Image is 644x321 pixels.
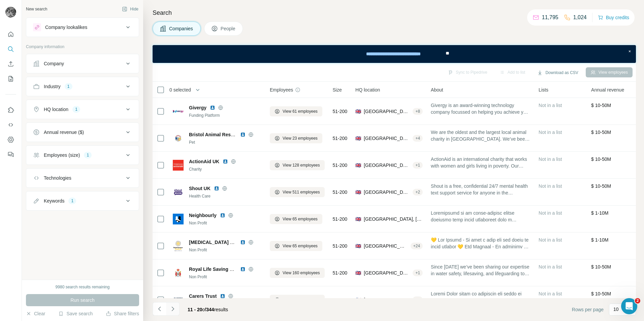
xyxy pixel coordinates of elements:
[539,156,562,162] span: Not in a list
[58,310,93,317] button: Save search
[591,130,611,135] span: $ 10-50M
[413,270,423,276] div: + 1
[591,156,611,162] span: $ 10-50M
[5,43,16,55] button: Search
[270,106,322,116] button: View 61 employees
[117,4,143,14] button: Hide
[26,101,139,117] button: HQ location1
[283,189,320,195] span: View 511 employees
[188,307,202,312] span: 11 - 20
[220,213,225,218] img: LinkedIn logo
[591,103,611,108] span: $ 10-50M
[533,68,583,78] button: Download as CSV
[270,86,293,93] span: Employees
[364,216,423,222] span: [GEOGRAPHIC_DATA], [GEOGRAPHIC_DATA], [GEOGRAPHIC_DATA]
[539,291,562,296] span: Not in a list
[189,158,219,165] span: ActionAid UK
[169,25,194,32] span: Companies
[189,266,323,272] span: Royal Life Saving Society UK - RLSS [GEOGRAPHIC_DATA]
[189,240,251,245] span: [MEDICAL_DATA] Research
[270,160,325,170] button: View 128 employees
[26,170,139,186] button: Technologies
[539,103,562,108] span: Not in a list
[573,13,587,22] p: 1,024
[355,243,361,249] span: 🇬🇧
[173,133,184,144] img: Logo of Bristol Animal Rescue Centre
[355,135,361,142] span: 🇬🇧
[572,306,604,313] span: Rows per page
[189,132,255,137] span: Bristol Animal Rescue Centre
[44,175,71,181] div: Technologies
[270,268,325,278] button: View 160 employees
[173,187,184,198] img: Logo of Shout UK
[45,24,87,31] div: Company lookalikes
[221,25,236,32] span: People
[413,297,423,303] div: + 4
[26,56,139,72] button: Company
[431,290,530,304] span: Loremi Dolor sitam co adipiscin eli seddo ei tempor incidi utlabo etd MA. Al enimadm veni qui nos...
[223,159,228,164] img: LinkedIn logo
[431,102,530,115] span: Givergy is an award-winning technology company focussed on helping you achieve your fundraising g...
[189,166,262,172] div: Charity
[539,86,548,93] span: Lists
[44,106,68,113] div: HQ location
[591,264,611,270] span: $ 10-50M
[591,291,611,296] span: $ 10-50M
[270,133,322,143] button: View 23 employees
[283,108,318,114] span: View 61 employees
[173,241,184,251] img: Logo of Brain Tumour Research
[431,156,530,169] span: ActionAid is an international charity that works with women and girls living in poverty. Our dedi...
[591,210,608,216] span: $ 1-10M
[333,189,348,195] span: 51-200
[189,139,262,145] div: Pet
[189,193,262,199] div: Health Care
[44,129,84,136] div: Annual revenue ($)
[270,187,325,197] button: View 511 employees
[240,240,246,245] img: LinkedIn logo
[5,73,16,85] button: My lists
[364,135,410,142] span: [GEOGRAPHIC_DATA], [GEOGRAPHIC_DATA], [GEOGRAPHIC_DATA]
[333,135,348,142] span: 51-200
[270,241,322,251] button: View 65 employees
[364,270,410,276] span: [GEOGRAPHIC_DATA], [GEOGRAPHIC_DATA], [GEOGRAPHIC_DATA]
[5,104,16,116] button: Use Surfe on LinkedIn
[283,297,320,303] span: View 278 employees
[26,124,139,140] button: Annual revenue ($)
[598,13,629,22] button: Buy credits
[26,44,139,50] p: Company information
[44,83,61,90] div: Industry
[355,270,361,276] span: 🇬🇧
[166,302,180,316] button: Navigate to next page
[68,198,76,204] div: 1
[173,294,184,305] img: Logo of Carers Trust
[355,162,361,169] span: 🇬🇧
[5,134,16,146] button: Dashboard
[333,243,348,249] span: 51-200
[72,106,80,112] div: 1
[189,220,262,226] div: Non Profit
[333,270,348,276] span: 51-200
[153,302,166,316] button: Navigate to previous page
[65,83,72,90] div: 1
[431,129,530,142] span: We are the oldest and the largest local animal charity in [GEOGRAPHIC_DATA]. We’ve been caring fo...
[44,60,64,67] div: Company
[189,112,262,118] div: Funding Platform
[283,162,320,168] span: View 128 employees
[431,263,530,277] span: Since [DATE] we’ve been sharing our expertise in water safety, lifesaving, and lifeguarding to ed...
[26,19,139,35] button: Company lookalikes
[189,293,217,299] span: Carers Trust
[613,306,619,313] p: 10
[5,119,16,131] button: Use Surfe API
[539,264,562,270] span: Not in a list
[153,45,636,63] iframe: Banner
[5,58,16,70] button: Enrich CSV
[270,214,322,224] button: View 65 employees
[355,108,361,115] span: 🇬🇧
[153,8,636,17] h4: Search
[206,307,214,312] span: 344
[431,237,530,250] span: 💛 Lor Ipsumd - Si amet c adip eli sed doeiu te incid utlabor 💛 Etd Magnaal - En adminimv qui NO e...
[333,108,348,115] span: 51-200
[106,310,139,317] button: Share filters
[355,189,361,195] span: 🇬🇧
[591,86,624,93] span: Annual revenue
